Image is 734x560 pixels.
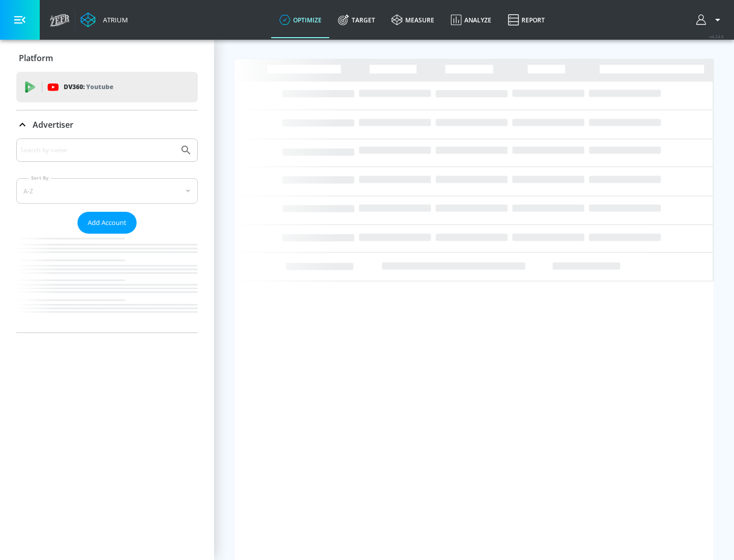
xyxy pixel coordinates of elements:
a: measure [383,2,442,38]
label: Sort By [29,175,51,181]
a: Analyze [442,2,500,38]
div: A-Z [16,178,198,204]
div: Platform [16,44,198,72]
div: DV360: Youtube [16,72,198,102]
p: Advertiser [33,119,73,130]
p: DV360: [64,81,113,93]
a: Target [330,2,383,38]
button: Add Account [77,212,137,234]
a: Report [500,2,553,38]
input: Search by name [20,144,175,157]
p: Platform [19,52,53,64]
a: optimize [271,2,330,38]
div: Advertiser [16,138,198,332]
nav: list of Advertiser [16,234,198,332]
a: Atrium [81,12,128,27]
div: Atrium [99,15,128,24]
p: Youtube [86,81,113,92]
div: Advertiser [16,110,198,139]
span: Add Account [88,217,126,229]
span: v 4.24.0 [710,34,724,39]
